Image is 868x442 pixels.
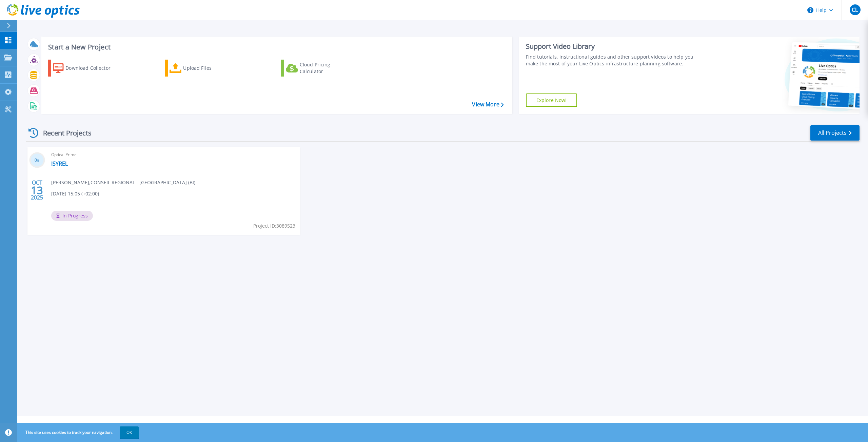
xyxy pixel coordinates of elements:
span: % [37,159,39,162]
span: 13 [31,187,43,193]
div: Download Collector [65,61,120,75]
h3: 0 [29,156,45,164]
a: ISYREL [51,160,68,167]
span: This site uses cookies to track your navigation. [19,426,139,439]
span: [PERSON_NAME] , CONSEIL REGIONAL - [GEOGRAPHIC_DATA] (BI) [51,179,195,186]
span: CL [852,7,858,13]
a: View More [472,101,504,108]
div: Support Video Library [526,42,702,51]
div: Upload Files [183,61,237,75]
div: OCT 2025 [31,178,43,203]
span: In Progress [51,211,93,221]
a: All Projects [810,125,860,141]
div: Cloud Pricing Calculator [300,61,354,75]
div: Recent Projects [26,125,101,141]
a: Download Collector [48,60,124,77]
a: Upload Files [165,60,240,77]
span: [DATE] 15:05 (+02:00) [51,190,99,197]
a: Cloud Pricing Calculator [281,60,357,77]
h3: Start a New Project [48,43,504,51]
a: Explore Now! [526,93,577,107]
button: OK [120,426,139,439]
span: Optical Prime [51,151,296,159]
span: Project ID: 3089523 [253,222,295,230]
div: Find tutorials, instructional guides and other support videos to help you make the most of your L... [526,54,702,67]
